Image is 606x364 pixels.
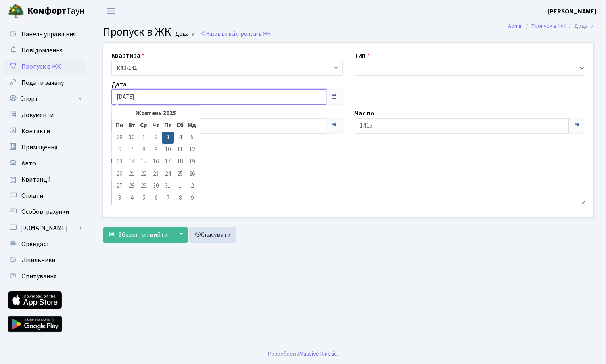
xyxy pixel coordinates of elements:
[111,51,144,61] label: Квартира
[186,180,198,192] td: 2
[138,192,150,204] td: 5
[113,132,125,144] td: 29
[138,156,150,168] td: 15
[299,349,337,358] a: Massive Kinetic
[111,79,127,89] label: Дата
[566,22,594,31] li: Додати
[174,168,186,180] td: 25
[113,192,125,204] td: 3
[21,191,43,200] span: Оплати
[4,123,85,139] a: Контакти
[496,18,606,35] nav: breadcrumb
[21,62,61,71] span: Пропуск в ЖК
[150,119,162,132] th: Чт
[4,220,85,236] a: [DOMAIN_NAME]
[150,144,162,156] td: 9
[4,107,85,123] a: Документи
[27,4,85,18] span: Таун
[21,175,51,184] span: Квитанції
[150,180,162,192] td: 30
[355,109,374,118] label: Час по
[21,256,55,265] span: Лічильники
[21,207,69,216] span: Особові рахунки
[113,156,125,168] td: 13
[162,156,174,168] td: 17
[125,192,138,204] td: 4
[113,144,125,156] td: 6
[113,180,125,192] td: 27
[138,144,150,156] td: 8
[125,168,138,180] td: 21
[4,91,85,107] a: Спорт
[113,119,125,132] th: Пн
[150,192,162,204] td: 6
[125,144,138,156] td: 7
[21,30,76,39] span: Панель управління
[201,30,271,38] a: Назад до всіхПропуск в ЖК
[21,78,64,87] span: Подати заявку
[162,119,174,132] th: Пт
[21,111,54,119] span: Документи
[21,240,48,249] span: Орендарі
[547,7,596,16] b: [PERSON_NAME]
[4,252,85,268] a: Лічильники
[111,61,343,76] span: <b>КТ</b>&nbsp;&nbsp;&nbsp;&nbsp;3-142
[508,22,523,30] a: Admin
[162,132,174,144] td: 3
[117,64,332,72] span: <b>КТ</b>&nbsp;&nbsp;&nbsp;&nbsp;3-142
[21,127,50,136] span: Контакти
[355,51,370,61] label: Тип
[186,119,198,132] th: Нд
[186,156,198,168] td: 19
[186,144,198,156] td: 12
[138,119,150,132] th: Ср
[150,156,162,168] td: 16
[138,132,150,144] td: 1
[103,24,171,40] span: Пропуск в ЖК
[174,192,186,204] td: 8
[27,4,66,17] b: Комфорт
[8,3,24,19] img: logo.png
[4,75,85,91] a: Подати заявку
[125,180,138,192] td: 28
[138,180,150,192] td: 29
[4,188,85,204] a: Оплати
[4,268,85,285] a: Опитування
[4,236,85,252] a: Орендарі
[186,192,198,204] td: 9
[162,192,174,204] td: 7
[21,159,36,168] span: Авто
[174,180,186,192] td: 1
[4,59,85,75] a: Пропуск в ЖК
[173,31,197,38] small: Додати .
[4,204,85,220] a: Особові рахунки
[174,144,186,156] td: 11
[4,139,85,155] a: Приміщення
[547,6,596,16] a: [PERSON_NAME]
[150,168,162,180] td: 23
[186,132,198,144] td: 5
[21,272,56,281] span: Опитування
[101,4,121,18] button: Переключити навігацію
[125,119,138,132] th: Вт
[174,132,186,144] td: 4
[21,143,57,152] span: Приміщення
[125,132,138,144] td: 30
[125,156,138,168] td: 14
[4,172,85,188] a: Квитанції
[162,168,174,180] td: 24
[186,168,198,180] td: 26
[113,168,125,180] td: 20
[118,230,168,239] span: Зберегти і вийти
[117,64,124,72] b: КТ
[162,144,174,156] td: 10
[268,349,338,358] div: Розроблено .
[138,168,150,180] td: 22
[174,156,186,168] td: 18
[4,26,85,42] a: Панель управління
[531,22,566,30] a: Пропуск в ЖК
[4,155,85,172] a: Авто
[174,119,186,132] th: Сб
[21,46,63,55] span: Повідомлення
[103,227,173,243] button: Зберегти і вийти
